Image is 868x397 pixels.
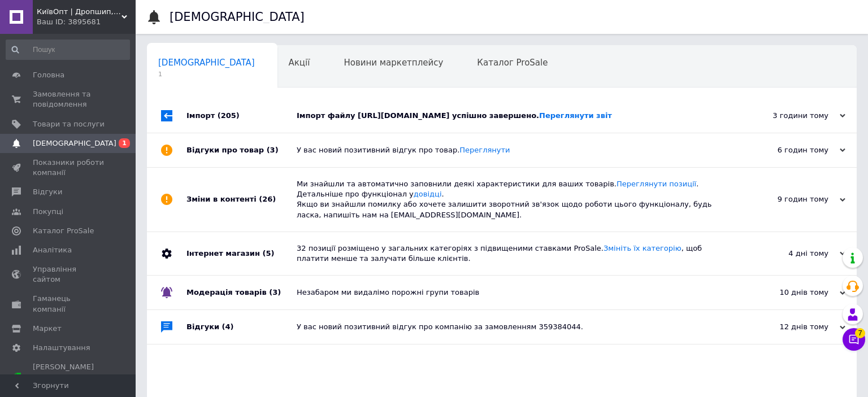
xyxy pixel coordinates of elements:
div: 32 позиції розміщено у загальних категоріях з підвищеними ставками ProSale. , щоб платити менше т... [297,243,732,264]
span: (4) [222,322,234,331]
span: Новини маркетплейсу [344,58,443,68]
span: Каталог ProSale [33,226,94,236]
span: (3) [269,288,281,296]
div: 4 дні тому [732,248,845,259]
span: 1 [158,70,255,78]
a: Змініть їх категорію [604,244,682,252]
div: У вас новий позитивний відгук про компанію за замовленням 359384044. [297,322,732,332]
span: Каталог ProSale [477,58,548,68]
span: Акції [289,58,310,68]
span: Замовлення та повідомлення [33,89,105,110]
span: [PERSON_NAME] та рахунки [33,362,105,393]
div: У вас новий позитивний відгук про товар. [297,145,732,155]
div: Зміни в контенті [186,168,297,232]
div: 6 годин тому [732,145,845,155]
span: (205) [218,111,240,120]
a: Переглянути позиції [617,180,696,188]
div: Відгуки [186,310,297,344]
div: 9 годин тому [732,194,845,204]
div: Ми знайшли та автоматично заповнили деякі характеристики для ваших товарів. . Детальніше про функ... [297,179,732,220]
div: 3 години тому [732,111,845,121]
div: Ваш ID: 3895681 [37,17,136,27]
div: Інтернет магазин [186,232,297,275]
span: (5) [262,249,274,258]
span: Налаштування [33,343,90,353]
div: Незабаром ми видалімо порожні групи товарів [297,287,732,298]
span: Аналітика [33,245,72,255]
span: (26) [259,195,276,203]
span: [DEMOGRAPHIC_DATA] [158,58,255,68]
button: Чат з покупцем7 [843,328,865,351]
span: Головна [33,70,64,80]
a: Переглянути [459,146,510,154]
div: Модерація товарів [186,276,297,309]
span: (3) [267,146,279,154]
span: 1 [119,138,130,148]
span: Маркет [33,324,62,334]
div: Імпорт файлу [URL][DOMAIN_NAME] успішно завершено. [297,111,732,121]
span: Товари та послуги [33,119,105,129]
div: Відгуки про товар [186,133,297,167]
span: Показники роботи компанії [33,158,105,178]
h1: [DEMOGRAPHIC_DATA] [170,10,305,24]
span: КиївОпт | Дропшип, Опт, Роздріб [37,7,121,17]
div: Імпорт [186,99,297,133]
span: 7 [855,325,865,335]
a: Переглянути звіт [539,111,612,120]
input: Пошук [6,40,130,60]
span: Управління сайтом [33,264,105,285]
div: 12 днів тому [732,322,845,332]
span: [DEMOGRAPHIC_DATA] [33,138,116,149]
span: Відгуки [33,187,62,197]
span: Гаманець компанії [33,294,105,314]
span: Покупці [33,207,63,217]
a: довідці [414,190,442,198]
div: 10 днів тому [732,287,845,298]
